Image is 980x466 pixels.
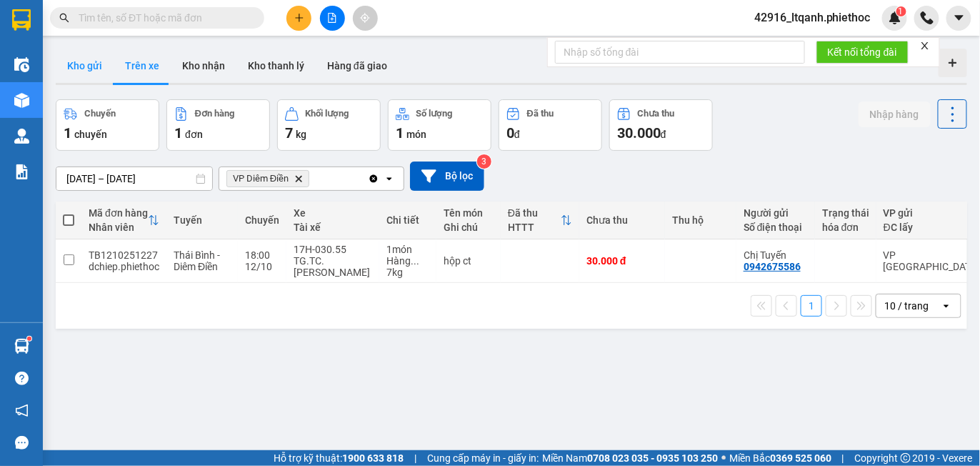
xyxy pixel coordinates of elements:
[320,6,345,31] button: file-add
[729,450,831,466] span: Miền Bắc
[770,452,831,464] strong: 0369 525 060
[744,261,801,272] div: 0942675586
[884,249,980,272] div: VP [GEOGRAPHIC_DATA]
[617,124,661,142] span: 30.000
[294,244,372,255] div: 17H-030.55
[427,450,539,466] span: Cung cấp máy in - giấy in:
[294,174,303,183] svg: Delete
[294,13,304,23] span: plus
[306,109,349,119] div: Khối lượng
[884,207,969,219] div: VP gửi
[14,339,29,354] img: warehouse-icon
[388,99,491,151] button: Số lượng1món
[896,6,906,16] sup: 1
[233,173,289,184] span: VP Diêm Điền
[274,450,404,466] span: Hỗ trợ kỹ thuật:
[508,207,561,219] div: Đã thu
[744,207,808,219] div: Người gửi
[499,99,602,151] button: Đã thu0đ
[444,207,494,219] div: Tên món
[386,214,429,226] div: Chi tiết
[114,49,171,83] button: Trên xe
[236,49,316,83] button: Kho thanh lý
[14,93,29,108] img: warehouse-icon
[312,172,314,186] input: Selected VP Diêm Điền.
[743,9,882,26] span: 42916_ltqanh.phiethoc
[527,109,554,119] div: Đã thu
[174,214,231,226] div: Tuyến
[946,6,971,31] button: caret-down
[166,99,270,151] button: Đơn hàng1đơn
[171,49,236,83] button: Kho nhận
[89,261,159,272] div: dchiep.phiethoc
[286,6,311,31] button: plus
[245,261,279,272] div: 12/10
[410,162,484,191] button: Bộ lọc
[939,49,967,77] div: Tạo kho hàng mới
[15,436,29,450] span: message
[586,255,658,267] div: 30.000 đ
[89,207,148,219] div: Mã đơn hàng
[587,452,718,464] strong: 0708 023 035 - 0935 103 250
[416,109,453,119] div: Số lượng
[81,202,166,239] th: Toggle SortBy
[59,13,69,23] span: search
[327,13,337,23] span: file-add
[360,13,370,23] span: aim
[195,109,234,119] div: Đơn hàng
[514,129,520,140] span: đ
[384,173,395,184] svg: open
[386,267,429,278] div: 7 kg
[444,222,494,233] div: Ghi chú
[27,337,31,341] sup: 1
[884,222,969,233] div: ĐC lấy
[828,44,897,60] span: Kết nối tổng đài
[15,404,29,417] span: notification
[74,129,107,140] span: chuyến
[586,214,658,226] div: Chưa thu
[386,255,429,267] div: Hàng thông thường
[56,167,212,190] input: Select a date range.
[411,255,419,267] span: ...
[386,244,429,255] div: 1 món
[899,6,904,16] span: 1
[12,9,31,31] img: logo-vxr
[414,450,416,466] span: |
[226,170,309,187] span: VP Diêm Điền, close by backspace
[79,10,247,26] input: Tìm tên, số ĐT hoặc mã đơn
[277,99,381,151] button: Khối lượng7kg
[721,455,726,461] span: ⚪️
[444,255,494,267] div: hộp ct
[901,453,911,463] span: copyright
[953,11,966,24] span: caret-down
[185,129,203,140] span: đơn
[744,222,808,233] div: Số điện thoại
[859,101,931,127] button: Nhập hàng
[174,124,182,142] span: 1
[89,249,159,261] div: TB1210251227
[56,49,114,83] button: Kho gửi
[672,214,729,226] div: Thu hộ
[89,222,148,233] div: Nhân viên
[477,154,491,169] sup: 3
[14,57,29,72] img: warehouse-icon
[294,255,372,278] div: TG.TC.[PERSON_NAME]
[941,300,952,312] svg: open
[508,222,561,233] div: HTTT
[84,109,116,119] div: Chuyến
[174,249,220,272] span: Thái Bình - Diêm Điền
[353,6,378,31] button: aim
[285,124,293,142] span: 7
[296,129,306,140] span: kg
[661,129,666,140] span: đ
[638,109,675,119] div: Chưa thu
[368,173,379,184] svg: Clear all
[920,41,930,51] span: close
[506,124,514,142] span: 0
[245,214,279,226] div: Chuyến
[406,129,426,140] span: món
[64,124,71,142] span: 1
[801,295,822,317] button: 1
[885,299,929,313] div: 10 / trang
[501,202,579,239] th: Toggle SortBy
